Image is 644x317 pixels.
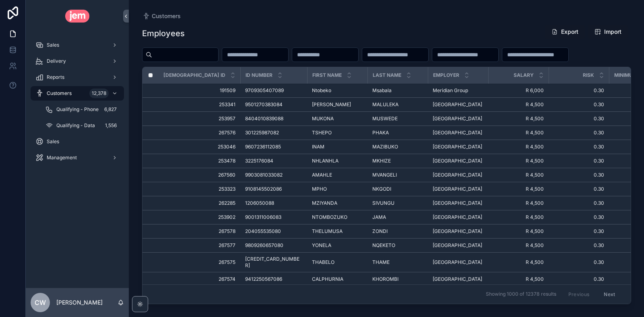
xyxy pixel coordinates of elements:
[47,90,72,97] span: Customers
[168,101,236,108] a: 253341
[553,242,604,249] span: 0.30
[553,87,604,94] span: 0.30
[553,158,604,164] span: 0.30
[514,72,534,78] span: Salary
[433,259,482,266] span: [GEOGRAPHIC_DATA]
[312,214,363,220] a: NTOMBOZUKO
[553,101,604,108] span: 0.30
[553,115,604,122] a: 0.30
[372,242,423,249] a: NQEKETO
[553,214,604,220] a: 0.30
[372,115,423,122] a: MUSWEDE
[245,242,302,249] a: 9809260657080
[553,144,604,150] a: 0.30
[40,102,124,117] a: Qualifying - Phone6,827
[493,101,544,108] span: R 4,500
[245,158,273,164] span: 3225176084
[312,158,339,164] span: NHLANHLA
[553,130,604,136] a: 0.30
[493,130,544,136] a: R 4,500
[372,101,398,108] span: MALULEKA
[47,42,59,48] span: Sales
[245,130,302,136] a: 301225987082
[168,276,236,282] a: 267574
[312,242,363,249] a: YONELA
[372,276,398,282] span: KHOROMBI
[553,276,604,282] span: 0.30
[433,214,482,220] span: [GEOGRAPHIC_DATA]
[433,242,483,249] a: [GEOGRAPHIC_DATA]
[372,158,391,164] span: MKHIZE
[553,228,604,235] a: 0.30
[168,144,236,150] a: 253046
[312,130,332,136] span: TSHEPO
[553,172,604,178] a: 0.30
[312,158,363,164] a: NHLANHLA
[493,276,544,282] a: R 4,500
[433,158,483,164] a: [GEOGRAPHIC_DATA]
[245,144,281,150] span: 9607236112085
[47,154,77,161] span: Management
[372,186,423,192] a: NKGODI
[433,276,482,282] span: [GEOGRAPHIC_DATA]
[372,276,423,282] a: KHOROMBI
[433,200,482,206] span: [GEOGRAPHIC_DATA]
[433,101,482,108] span: [GEOGRAPHIC_DATA]
[493,144,544,150] span: R 4,500
[372,186,391,192] span: NKGODI
[47,74,64,80] span: Reports
[31,38,124,52] a: Sales
[553,186,604,192] a: 0.30
[35,298,46,307] span: CW
[312,186,363,192] a: MPHO
[102,105,119,114] div: 6,827
[168,214,236,220] a: 253902
[433,130,483,136] a: [GEOGRAPHIC_DATA]
[31,54,124,68] a: Delivery
[433,172,483,178] a: [GEOGRAPHIC_DATA]
[168,242,236,249] span: 267577
[152,12,181,20] span: Customers
[433,130,482,136] span: [GEOGRAPHIC_DATA]
[40,118,124,133] a: Qualifying - Data1,556
[372,158,423,164] a: MKHIZE
[245,214,281,220] span: 9001311006083
[312,144,324,150] span: INAM
[168,186,236,192] a: 253323
[553,259,604,266] a: 0.30
[245,214,302,220] a: 9001311006083
[433,228,483,235] a: [GEOGRAPHIC_DATA]
[493,158,544,164] a: R 4,500
[372,144,398,150] span: MAZIBUKO
[168,228,236,235] a: 267578
[372,200,394,206] span: SIVUNGU
[493,87,544,94] a: R 6,000
[168,130,236,136] span: 267576
[493,242,544,249] a: R 4,500
[604,28,621,36] span: Import
[372,172,423,178] a: MVANGELI
[598,288,621,301] button: Next
[163,72,225,78] span: [DEMOGRAPHIC_DATA] ID
[553,200,604,206] span: 0.30
[433,158,482,164] span: [GEOGRAPHIC_DATA]
[372,101,423,108] a: MALULEKA
[168,158,236,164] a: 253478
[56,106,99,113] span: Qualifying - Phone
[245,242,283,249] span: 9809260657080
[168,172,236,178] span: 267560
[312,172,363,178] a: AMAHLE
[493,259,544,266] span: R 4,500
[372,228,388,235] span: ZONDI
[493,115,544,122] a: R 4,500
[312,115,363,122] a: MUKONA
[312,186,327,192] span: MPHO
[31,134,124,149] a: Sales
